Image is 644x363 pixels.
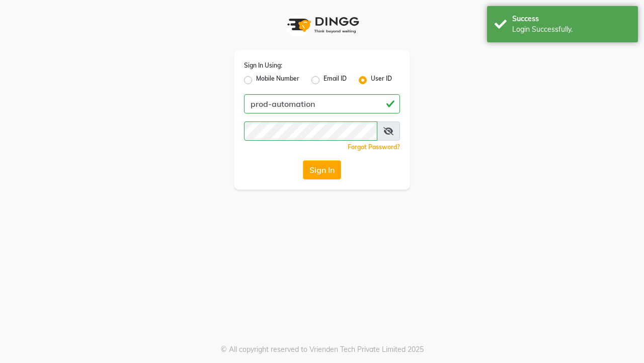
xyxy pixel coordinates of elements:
[244,122,377,141] input: Username
[244,94,400,113] input: Username
[371,74,392,86] label: User ID
[512,14,630,24] div: Success
[512,24,630,35] div: Login Successfully.
[256,74,299,86] label: Mobile Number
[348,143,400,151] a: Forgot Password?
[324,74,347,86] label: Email ID
[282,10,362,40] img: logo1.svg
[303,160,341,179] button: Sign In
[244,61,282,70] label: Sign In Using:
